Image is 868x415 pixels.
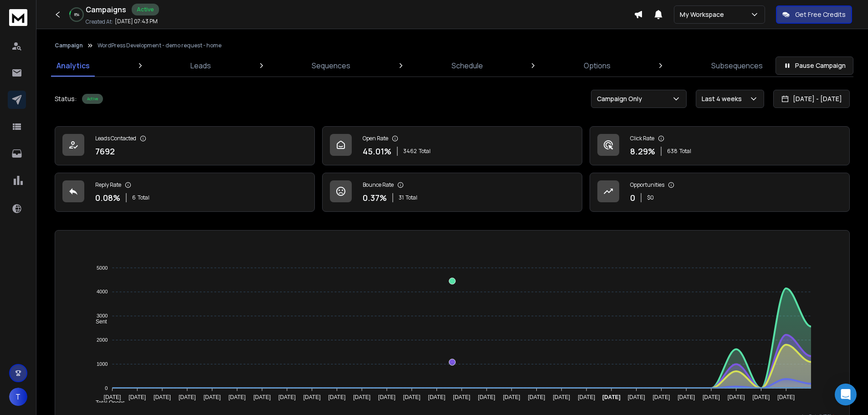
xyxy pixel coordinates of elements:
p: WordPress Development - demo request - home [98,42,221,49]
p: Subsequences [711,60,763,71]
p: $ 0 [647,194,654,201]
div: Active [82,94,103,104]
tspan: [DATE] [553,394,570,400]
tspan: 3000 [97,313,108,318]
p: Analytics [56,60,90,71]
a: Schedule [446,55,488,77]
tspan: 2000 [97,337,108,343]
a: Opportunities0$0 [590,173,850,212]
p: 0 [630,191,635,204]
button: Campaign [55,42,83,49]
tspan: [DATE] [303,394,321,400]
a: Bounce Rate0.37%31Total [322,173,582,212]
p: Sequences [312,60,350,71]
a: Analytics [51,55,95,77]
p: My Workspace [680,10,728,19]
p: Opportunities [630,181,664,189]
span: 3462 [403,148,417,155]
tspan: [DATE] [353,394,370,400]
span: Total [419,148,431,155]
div: Active [132,4,159,15]
span: Total Opens [89,400,125,406]
div: Open Intercom Messenger [835,384,857,405]
tspan: [DATE] [528,394,545,400]
a: Sequences [306,55,356,77]
tspan: [DATE] [128,394,146,400]
a: Subsequences [706,55,768,77]
p: 7692 [95,145,115,158]
button: [DATE] - [DATE] [773,90,850,108]
tspan: [DATE] [777,394,795,400]
a: Click Rate8.29%638Total [590,126,850,165]
tspan: [DATE] [728,394,745,400]
a: Reply Rate0.08%6Total [55,173,315,212]
span: Total [138,194,149,201]
p: Last 4 weeks [702,94,745,103]
p: Status: [55,94,77,103]
tspan: [DATE] [228,394,246,400]
p: 0.08 % [95,191,120,204]
tspan: [DATE] [104,394,121,400]
a: Options [578,55,616,77]
p: Leads Contacted [95,135,136,142]
tspan: [DATE] [328,394,345,400]
tspan: [DATE] [428,394,446,400]
tspan: 4000 [97,289,108,295]
tspan: [DATE] [628,394,645,400]
button: T [9,388,27,406]
p: Created At: [86,18,113,26]
tspan: [DATE] [478,394,495,400]
tspan: [DATE] [453,394,470,400]
tspan: 5000 [97,265,108,271]
p: 8 % [74,12,79,17]
tspan: [DATE] [154,394,171,400]
tspan: 1000 [97,361,108,367]
span: 6 [132,194,136,201]
p: Get Free Credits [795,10,846,19]
tspan: [DATE] [578,394,595,400]
span: 31 [399,194,404,201]
tspan: [DATE] [678,394,695,400]
span: Total [406,194,417,201]
p: 0.37 % [363,191,387,204]
p: 8.29 % [630,145,655,158]
button: Get Free Credits [776,5,852,24]
p: Options [584,60,611,71]
img: logo [9,9,27,26]
span: Total [679,148,691,155]
tspan: [DATE] [278,394,296,400]
tspan: [DATE] [179,394,196,400]
p: Click Rate [630,135,654,142]
a: Leads [185,55,216,77]
tspan: [DATE] [753,394,770,400]
tspan: 0 [105,385,108,391]
tspan: [DATE] [403,394,421,400]
p: 45.01 % [363,145,391,158]
tspan: [DATE] [653,394,670,400]
tspan: [DATE] [602,394,621,400]
tspan: [DATE] [204,394,221,400]
tspan: [DATE] [378,394,395,400]
span: 638 [667,148,678,155]
span: Sent [89,318,107,325]
tspan: [DATE] [503,394,520,400]
p: Reply Rate [95,181,121,189]
a: Open Rate45.01%3462Total [322,126,582,165]
p: Leads [190,60,211,71]
p: Campaign Only [597,94,646,103]
h1: Campaigns [86,4,126,15]
p: Schedule [452,60,483,71]
tspan: [DATE] [703,394,720,400]
p: Open Rate [363,135,388,142]
p: Bounce Rate [363,181,394,189]
a: Leads Contacted7692 [55,126,315,165]
button: Pause Campaign [776,56,853,75]
p: [DATE] 07:43 PM [115,18,158,25]
tspan: [DATE] [253,394,271,400]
